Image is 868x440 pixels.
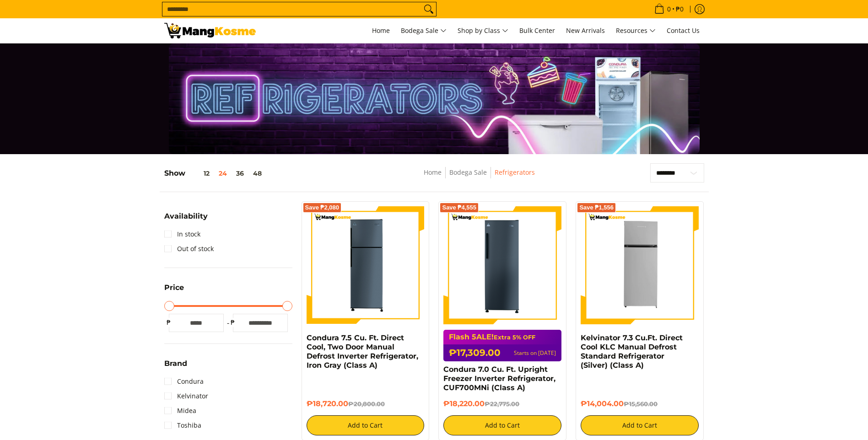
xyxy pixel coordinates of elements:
[265,18,704,43] nav: Main Menu
[666,6,672,12] span: 0
[449,168,487,177] a: Bodega Sale
[248,170,266,177] button: 48
[307,206,425,324] img: condura-direct-cool-7.5-cubic-feet-2-door-manual-defrost-inverter-ref-iron-gray-full-view-mang-kosme
[581,333,683,370] a: Kelvinator 7.3 Cu.Ft. Direct Cool KLC Manual Defrost Standard Refrigerator (Silver) (Class A)
[519,26,555,35] span: Bulk Center
[164,360,187,374] summary: Open
[164,418,201,433] a: Toshiba
[164,360,187,367] span: Brand
[307,399,425,408] h6: ₱18,720.00
[307,333,418,370] a: Condura 7.5 Cu. Ft. Direct Cool, Two Door Manual Defrost Inverter Refrigerator, Iron Gray (Class A)
[561,18,609,43] a: New Arrivals
[185,170,214,177] button: 12
[652,4,686,14] span: •
[401,25,447,37] span: Bodega Sale
[442,205,476,210] span: Save ₱4,555
[357,167,602,188] nav: Breadcrumbs
[372,26,390,35] span: Home
[624,400,658,408] del: ₱15,560.00
[581,415,699,435] button: Add to Cart
[164,213,208,220] span: Availability
[616,25,656,37] span: Resources
[396,18,451,43] a: Bodega Sale
[424,168,442,177] a: Home
[579,205,614,210] span: Save ₱1,556
[164,403,196,418] a: Midea
[164,23,256,38] img: Bodega Sale Refrigerator l Mang Kosme: Home Appliances Warehouse Sale
[228,318,237,327] span: ₱
[164,227,200,241] a: In stock
[515,18,560,43] a: Bulk Center
[485,400,519,408] del: ₱22,775.00
[305,205,340,210] span: Save ₱2,080
[443,415,561,435] button: Add to Cart
[566,26,605,35] span: New Arrivals
[164,389,208,403] a: Kelvinator
[367,18,394,43] a: Home
[443,365,555,392] a: Condura 7.0 Cu. Ft. Upright Freezer Inverter Refrigerator, CUF700MNi (Class A)
[674,6,685,12] span: ₱0
[232,170,248,177] button: 36
[443,399,561,408] h6: ₱18,220.00
[667,26,700,35] span: Contact Us
[581,206,699,324] img: Kelvinator 7.3 Cu.Ft. Direct Cool KLC Manual Defrost Standard Refrigerator (Silver) (Class A)
[458,25,508,37] span: Shop by Class
[164,241,214,256] a: Out of stock
[164,284,184,291] span: Price
[611,18,660,43] a: Resources
[348,400,385,408] del: ₱20,800.00
[495,168,535,177] a: Refrigerators
[164,374,204,389] a: Condura
[164,284,184,298] summary: Open
[164,318,173,327] span: ₱
[421,2,436,16] button: Search
[662,18,704,43] a: Contact Us
[581,399,699,408] h6: ₱14,004.00
[453,18,513,43] a: Shop by Class
[307,415,425,435] button: Add to Cart
[214,170,232,177] button: 24
[164,213,208,227] summary: Open
[164,169,266,178] h5: Show
[443,206,561,324] img: Condura 7.0 Cu. Ft. Upright Freezer Inverter Refrigerator, CUF700MNi (Class A)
